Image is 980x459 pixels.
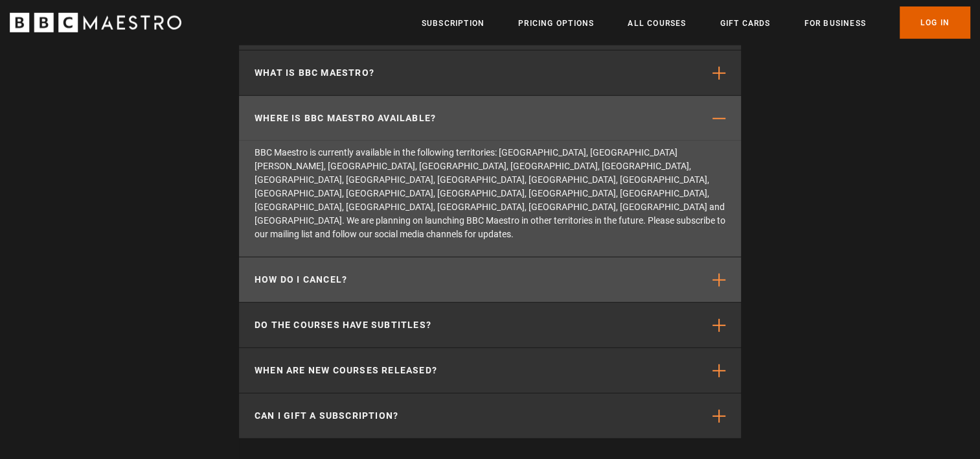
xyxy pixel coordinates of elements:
[804,17,865,30] a: For business
[900,6,970,39] a: Log In
[239,96,741,141] button: Where is BBC Maestro available?
[255,364,437,377] p: When are new courses released?
[255,112,436,125] p: Where is BBC Maestro available?
[239,303,741,347] button: Do the courses have subtitles?
[255,318,431,332] p: Do the courses have subtitles?
[239,141,741,257] p: BBC Maestro is currently available in the following territories: [GEOGRAPHIC_DATA], [GEOGRAPHIC_D...
[239,51,741,95] button: What is BBC Maestro?
[239,394,741,438] button: Can I gift a subscription?
[10,13,181,32] svg: BBC Maestro
[255,66,374,80] p: What is BBC Maestro?
[422,17,484,30] a: Subscription
[239,348,741,393] button: When are new courses released?
[518,17,594,30] a: Pricing Options
[255,409,398,423] p: Can I gift a subscription?
[255,273,347,287] p: How do I cancel?
[720,17,770,30] a: Gift Cards
[628,17,686,30] a: All Courses
[422,6,970,39] nav: Primary
[239,257,741,302] button: How do I cancel?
